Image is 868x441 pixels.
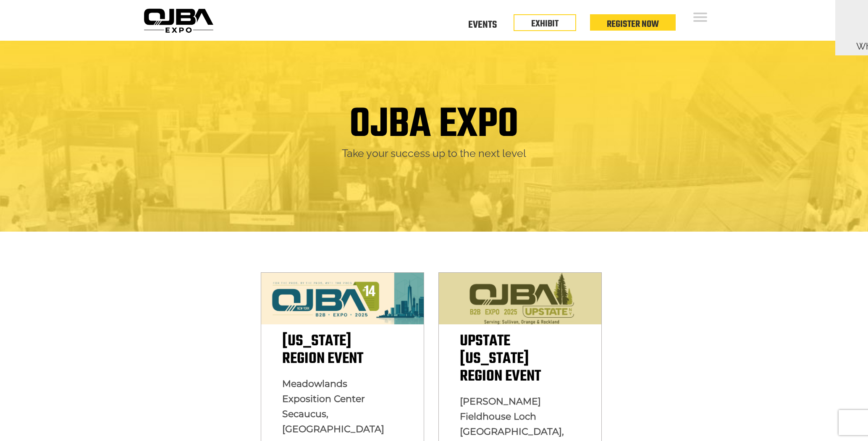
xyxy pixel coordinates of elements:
[147,146,722,160] h2: Take your success up to the next level
[531,17,559,31] a: EXHIBIT
[282,378,384,435] span: Meadowlands Exposition Center Secaucus, [GEOGRAPHIC_DATA]
[282,329,363,371] span: [US_STATE] Region Event
[460,329,541,389] span: Upstate [US_STATE] Region Event
[607,17,659,31] a: Register Now
[349,104,519,146] h1: OJBA EXPO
